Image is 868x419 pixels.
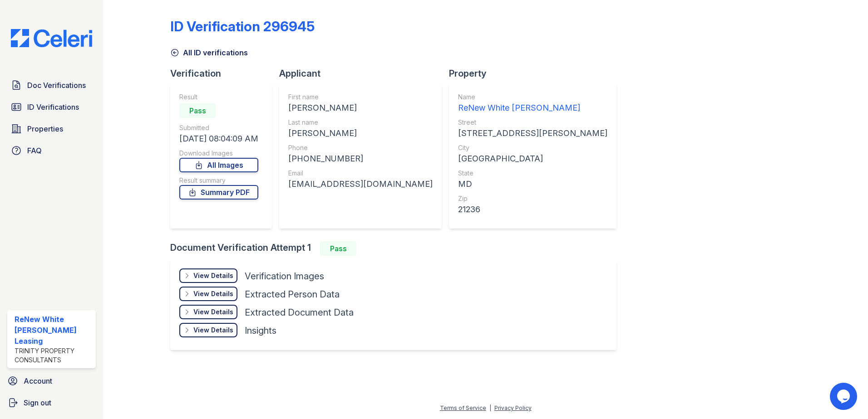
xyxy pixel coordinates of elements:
a: All Images [179,158,258,172]
div: [PERSON_NAME] [288,102,433,114]
div: ReNew White [PERSON_NAME] Leasing [15,314,92,346]
div: City [458,143,607,152]
div: ID Verification 296945 [170,18,315,34]
div: | [489,404,491,411]
div: Pass [179,103,216,118]
div: Result [179,93,258,102]
div: View Details [193,326,233,335]
a: Terms of Service [440,404,486,411]
div: [EMAIL_ADDRESS][DOMAIN_NAME] [288,178,433,190]
a: Properties [7,120,96,138]
div: Verification [170,67,279,80]
img: CE_Logo_Blue-a8612792a0a2168367f1c8372b55b34899dd931a85d93a1a3d3e32e68fde9ad4.png [4,29,99,47]
div: [GEOGRAPHIC_DATA] [458,152,607,165]
span: Properties [27,123,63,134]
a: Privacy Policy [494,404,532,411]
a: FAQ [7,141,96,160]
div: Extracted Person Data [245,288,340,301]
div: 21236 [458,203,607,216]
div: Name [458,93,607,102]
div: Phone [288,143,433,152]
div: Download Images [179,149,258,158]
a: Summary PDF [179,185,258,200]
div: Document Verification Attempt 1 [170,241,624,256]
div: [STREET_ADDRESS][PERSON_NAME] [458,127,607,140]
a: Doc Verifications [7,76,96,94]
span: Account [24,375,52,386]
a: Account [4,372,99,390]
span: Sign out [24,397,51,408]
div: Email [288,169,433,178]
div: First name [288,93,433,102]
div: Last name [288,118,433,127]
a: ID Verifications [7,98,96,116]
div: Trinity Property Consultants [15,346,92,365]
div: View Details [193,271,233,280]
span: Doc Verifications [27,80,86,91]
div: Street [458,118,607,127]
a: Name ReNew White [PERSON_NAME] [458,93,607,114]
a: Sign out [4,394,99,412]
div: Verification Images [245,270,324,283]
a: All ID verifications [170,47,248,58]
div: Result summary [179,176,258,185]
div: Pass [320,241,356,256]
div: MD [458,178,607,190]
div: ReNew White [PERSON_NAME] [458,102,607,114]
div: Insights [245,324,276,337]
span: ID Verifications [27,102,79,112]
div: View Details [193,289,233,298]
div: Zip [458,194,607,203]
div: [PHONE_NUMBER] [288,152,433,165]
div: [DATE] 08:04:09 AM [179,132,258,145]
iframe: chat widget [830,383,859,410]
span: FAQ [27,145,42,156]
div: State [458,169,607,178]
div: [PERSON_NAME] [288,127,433,140]
div: View Details [193,307,233,317]
div: Applicant [279,67,449,80]
div: Extracted Document Data [245,306,354,319]
div: Property [449,67,624,80]
div: Submitted [179,123,258,132]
